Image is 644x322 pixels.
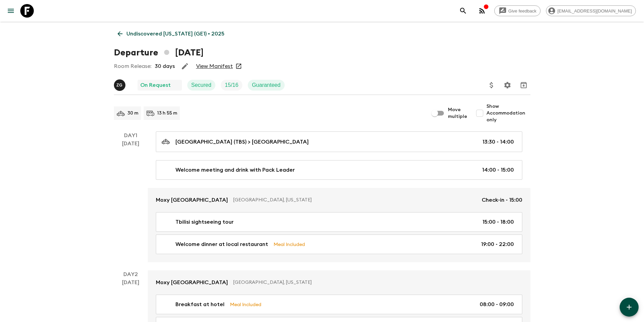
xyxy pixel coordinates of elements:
[156,278,228,287] p: Moxy [GEOGRAPHIC_DATA]
[175,166,295,174] p: Welcome meeting and drink with Pack Leader
[230,301,261,308] p: Meal Included
[156,295,522,314] a: Breakfast at hotelMeal Included08:00 - 09:00
[481,240,514,248] p: 19:00 - 22:00
[482,218,514,226] p: 15:00 - 18:00
[225,81,238,89] p: 15 / 16
[187,80,216,91] div: Secured
[482,196,522,204] p: Check-in - 15:00
[114,27,228,41] a: Undiscovered [US_STATE] (GE1) • 2025
[156,234,522,254] a: Welcome dinner at local restaurantMeal Included19:00 - 22:00
[456,4,470,18] button: search adventures
[175,138,309,146] p: [GEOGRAPHIC_DATA] (TBS) > [GEOGRAPHIC_DATA]
[554,8,636,14] span: [EMAIL_ADDRESS][DOMAIN_NAME]
[155,62,175,70] p: 30 days
[233,279,517,286] p: [GEOGRAPHIC_DATA], [US_STATE]
[140,81,171,89] p: On Request
[448,106,468,120] span: Move multiple
[485,78,498,92] button: Update Price, Early Bird Discount and Costs
[175,218,234,226] p: Tbilisi sightseeing tour
[156,196,228,204] p: Moxy [GEOGRAPHIC_DATA]
[4,4,18,18] button: menu
[148,188,530,212] a: Moxy [GEOGRAPHIC_DATA][GEOGRAPHIC_DATA], [US_STATE]Check-in - 15:00
[156,160,522,180] a: Welcome meeting and drink with Pack Leader14:00 - 15:00
[114,131,148,140] p: Day 1
[221,80,242,91] div: Trip Fill
[191,81,212,89] p: Secured
[252,81,281,89] p: Guaranteed
[127,110,138,117] p: 30 m
[501,78,514,92] button: Settings
[114,270,148,278] p: Day 2
[114,79,127,91] button: ZG
[196,63,233,70] a: View Manifest
[486,103,530,123] span: Show Accommodation only
[517,78,530,92] button: Archive (Completed, Cancelled or Unsynced Departures only)
[273,241,305,248] p: Meal Included
[480,300,514,308] p: 08:00 - 09:00
[114,62,151,70] p: Room Release:
[175,300,224,308] p: Breakfast at hotel
[156,212,522,232] a: Tbilisi sightseeing tour15:00 - 18:00
[157,110,177,117] p: 13 h 55 m
[546,5,636,16] div: [EMAIL_ADDRESS][DOMAIN_NAME]
[114,81,127,87] span: Zura Goglichidze
[482,166,514,174] p: 14:00 - 15:00
[156,131,522,152] a: [GEOGRAPHIC_DATA] (TBS) > [GEOGRAPHIC_DATA]13:30 - 14:00
[494,5,541,16] a: Give feedback
[114,46,204,59] h1: Departure [DATE]
[505,8,540,14] span: Give feedback
[122,140,139,262] div: [DATE]
[148,270,530,295] a: Moxy [GEOGRAPHIC_DATA][GEOGRAPHIC_DATA], [US_STATE]
[482,138,514,146] p: 13:30 - 14:00
[117,82,123,88] p: Z G
[175,240,268,248] p: Welcome dinner at local restaurant
[126,30,224,38] p: Undiscovered [US_STATE] (GE1) • 2025
[233,197,476,203] p: [GEOGRAPHIC_DATA], [US_STATE]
